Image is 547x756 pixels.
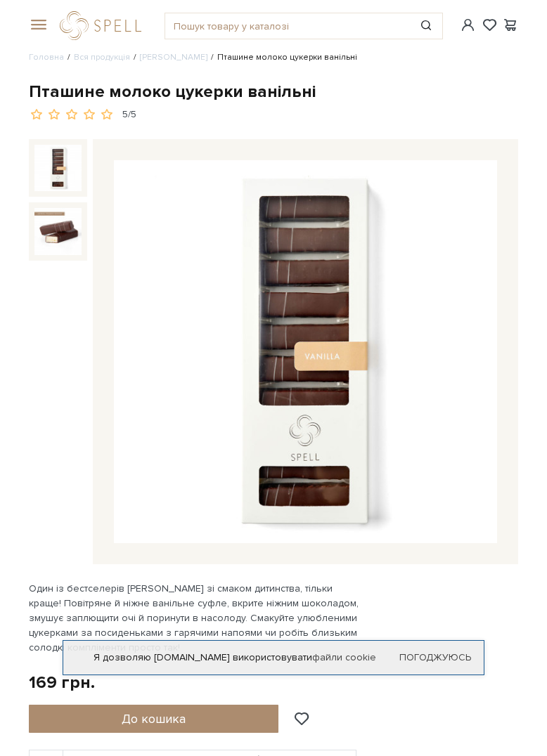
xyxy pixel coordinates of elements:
[60,11,148,40] a: logo
[29,81,518,103] div: Пташине молоко цукерки ванільні
[114,160,497,543] img: Пташине молоко цукерки ванільні
[399,651,471,664] a: Погоджуюсь
[34,145,82,192] img: Пташине молоко цукерки ванільні
[29,672,95,693] div: 169 грн.
[312,651,376,663] a: файли cookie
[74,52,130,63] a: Вся продукція
[63,651,484,664] div: Я дозволяю [DOMAIN_NAME] використовувати
[29,52,64,63] a: Головна
[29,581,359,655] p: Один із бестселерів [PERSON_NAME] зі смаком дитинства, тільки краще! Повітряне й ніжне ванільне с...
[34,208,82,255] img: Пташине молоко цукерки ванільні
[140,52,207,63] a: [PERSON_NAME]
[122,711,186,726] span: До кошика
[29,705,278,733] button: До кошика
[410,13,442,39] button: Пошук товару у каталозі
[122,108,136,122] div: 5/5
[165,13,410,39] input: Пошук товару у каталозі
[207,51,357,64] li: Пташине молоко цукерки ванільні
